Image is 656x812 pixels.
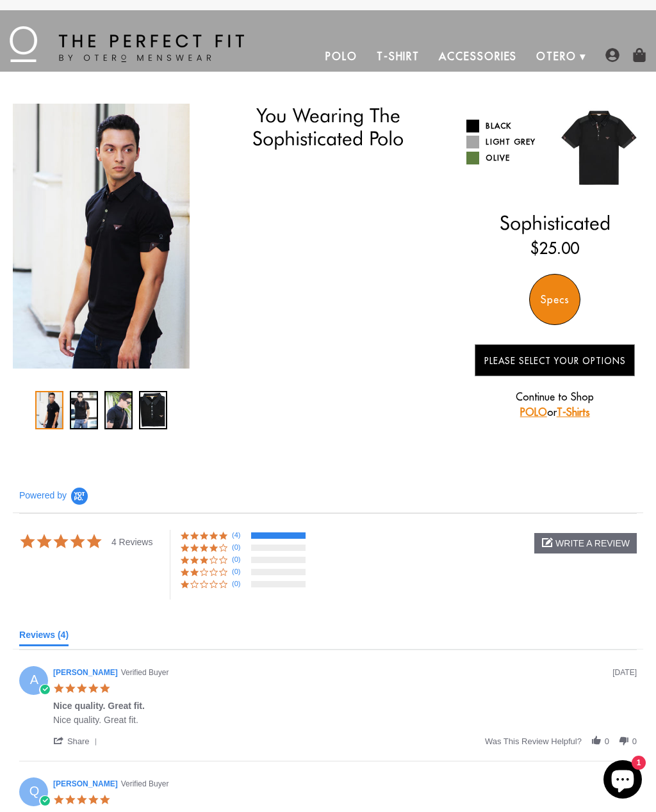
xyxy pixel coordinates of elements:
span: (4) [232,530,247,541]
span: Reviews [19,630,55,640]
span: Was this review helpful? [485,736,582,747]
div: Specs [529,274,580,325]
span: (4) [58,630,69,640]
span: Q [20,786,49,797]
a: T-Shirts [557,406,590,418]
a: Black [466,120,545,132]
div: 2 / 4 [70,391,98,429]
div: 1 / 4 [35,391,63,429]
span: [PERSON_NAME] [53,779,118,790]
span: A [20,674,49,685]
div: Nice quality. Great fit. [53,701,145,715]
h2: Sophisticated [466,211,643,234]
div: 3 / 4 [104,391,133,429]
button: Please Select Your Options [475,344,635,376]
span: (0) [232,554,247,565]
span: review date 06/14/23 [612,667,637,678]
span: 0 [632,736,637,747]
span: 4 Reviews [111,533,153,548]
p: Continue to Shop or [475,389,635,420]
span: write a review [555,538,630,548]
span: (0) [232,542,247,553]
div: 1 / 4 [13,104,190,369]
a: T-Shirt [367,41,429,72]
inbox-online-store-chat: Shopify online store chat [600,760,646,802]
span: 0 [605,736,609,747]
span: Powered by [19,490,67,501]
span: Please Select Your Options [484,355,626,367]
div: Nice quality. Great fit. [53,715,138,725]
a: Polo [316,41,367,72]
img: IMG_2215_copy_36f57b9c-8390-45a9-9ca2-faecd04841ef_340x.jpg [13,104,190,369]
div: vote up Review by Alexis D. on 14 Jun 2023 [591,735,602,747]
a: Otero [527,41,586,72]
img: shopping-bag-icon.png [632,48,646,62]
h1: You Wearing The Sophisticated Polo [224,104,432,150]
div: 4 / 4 [139,391,167,429]
a: Olive [466,152,545,164]
span: (0) [232,566,247,577]
img: 019.jpg [555,104,643,192]
img: user-account-icon.png [605,48,619,62]
a: Accessories [429,41,527,72]
span: (0) [232,578,247,589]
span: share [53,736,102,746]
span: share [67,736,90,747]
span: Verified Buyer [121,667,169,678]
ins: $25.00 [530,237,579,260]
span: Verified Buyer [121,779,169,790]
span: [PERSON_NAME] [53,667,118,678]
div: vote down Review by Alexis D. on 14 Jun 2023 [618,735,630,747]
a: POLO [520,406,547,418]
img: The Perfect Fit - by Otero Menswear - Logo [10,26,244,62]
div: write a review [534,533,637,553]
a: Light Grey [466,136,545,148]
